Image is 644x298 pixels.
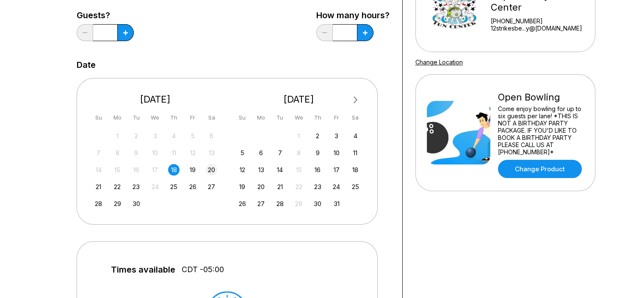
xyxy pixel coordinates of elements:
div: Choose Monday, October 20th, 2025 [255,181,267,192]
div: Choose Thursday, October 30th, 2025 [312,198,323,209]
div: Su [93,112,104,123]
div: Choose Friday, October 3rd, 2025 [331,130,342,142]
div: Come enjoy bowling for up to six guests per lane! *THIS IS NOT A BIRTHDAY PARTY PACKAGE. IF YOU'D... [498,105,584,156]
label: Date [77,60,96,70]
div: Mo [112,112,123,123]
div: Choose Sunday, October 26th, 2025 [237,198,248,209]
div: Not available Saturday, September 6th, 2025 [206,130,217,142]
div: Fr [187,112,199,123]
div: Choose Monday, October 13th, 2025 [255,164,267,175]
div: Choose Tuesday, September 23rd, 2025 [130,181,142,192]
div: Not available Monday, September 8th, 2025 [112,147,123,159]
div: Choose Tuesday, October 28th, 2025 [274,198,286,209]
div: Choose Saturday, September 20th, 2025 [206,164,217,175]
div: Not available Wednesday, October 15th, 2025 [293,164,304,175]
div: Not available Sunday, September 14th, 2025 [93,164,104,175]
img: Open Bowling [427,101,490,164]
div: month 2025-09 [92,129,219,209]
div: Choose Saturday, October 4th, 2025 [350,130,361,142]
div: Choose Thursday, September 18th, 2025 [168,164,180,175]
a: 12strikesbe...y@[DOMAIN_NAME] [490,25,589,32]
div: Not available Wednesday, October 22nd, 2025 [293,181,304,192]
div: Choose Friday, September 26th, 2025 [187,181,199,192]
a: Change Location [415,58,463,66]
div: Not available Wednesday, September 10th, 2025 [149,147,161,159]
div: Choose Tuesday, September 30th, 2025 [130,198,142,209]
div: [DATE] [233,94,365,105]
div: Choose Sunday, September 21st, 2025 [93,181,104,192]
div: Choose Saturday, September 27th, 2025 [206,181,217,192]
span: Times available [111,265,175,274]
div: Not available Saturday, September 13th, 2025 [206,147,217,159]
div: Not available Friday, September 5th, 2025 [187,130,199,142]
div: Choose Friday, October 31st, 2025 [331,198,342,209]
div: Not available Wednesday, September 17th, 2025 [149,164,161,175]
div: Not available Tuesday, September 2nd, 2025 [130,130,142,142]
div: Choose Tuesday, October 21st, 2025 [274,181,286,192]
div: Not available Wednesday, October 1st, 2025 [293,130,304,142]
div: Choose Monday, September 22nd, 2025 [112,181,123,192]
div: [PHONE_NUMBER] [490,17,589,25]
div: Choose Thursday, October 9th, 2025 [312,147,323,159]
label: Guests? [77,11,134,20]
div: Not available Tuesday, September 16th, 2025 [130,164,142,175]
div: month 2025-10 [235,129,362,209]
div: Choose Monday, October 27th, 2025 [255,198,267,209]
div: Tu [274,112,286,123]
div: Not available Friday, September 12th, 2025 [187,147,199,159]
div: Choose Monday, September 29th, 2025 [112,198,123,209]
div: Not available Wednesday, October 29th, 2025 [293,198,304,209]
div: Choose Friday, September 19th, 2025 [187,164,199,175]
div: [DATE] [90,94,221,105]
div: Choose Thursday, October 2nd, 2025 [312,130,323,142]
div: Sa [206,112,217,123]
span: CDT -05:00 [182,265,224,274]
div: Not available Wednesday, September 24th, 2025 [149,181,161,192]
div: We [293,112,304,123]
div: Choose Tuesday, October 7th, 2025 [274,147,286,159]
div: Th [168,112,180,123]
div: Choose Sunday, September 28th, 2025 [93,198,104,209]
div: Choose Sunday, October 19th, 2025 [237,181,248,192]
label: How many hours? [316,11,390,20]
div: We [149,112,161,123]
div: Choose Thursday, October 23rd, 2025 [312,181,323,192]
div: Choose Sunday, October 12th, 2025 [237,164,248,175]
div: Not available Monday, September 15th, 2025 [112,164,123,175]
div: Tu [130,112,142,123]
div: Choose Thursday, September 25th, 2025 [168,181,180,192]
div: Not available Sunday, September 7th, 2025 [93,147,104,159]
div: Su [237,112,248,123]
button: Next Month [349,93,362,107]
div: Th [312,112,323,123]
div: Choose Saturday, October 11th, 2025 [350,147,361,159]
div: Choose Monday, October 6th, 2025 [255,147,267,159]
div: Choose Friday, October 24th, 2025 [331,181,342,192]
div: Choose Saturday, October 25th, 2025 [350,181,361,192]
div: Not available Tuesday, September 9th, 2025 [130,147,142,159]
div: Choose Thursday, October 16th, 2025 [312,164,323,175]
div: Not available Monday, September 1st, 2025 [112,130,123,142]
a: Change Product [498,160,582,178]
div: Mo [255,112,267,123]
div: Not available Wednesday, October 8th, 2025 [293,147,304,159]
div: Not available Thursday, September 4th, 2025 [168,130,180,142]
div: Choose Friday, October 17th, 2025 [331,164,342,175]
div: Open Bowling [498,92,584,103]
div: Sa [350,112,361,123]
div: Choose Tuesday, October 14th, 2025 [274,164,286,175]
div: Choose Saturday, October 18th, 2025 [350,164,361,175]
div: Not available Wednesday, September 3rd, 2025 [149,130,161,142]
div: Choose Sunday, October 5th, 2025 [237,147,248,159]
div: Choose Friday, October 10th, 2025 [331,147,342,159]
div: Fr [331,112,342,123]
div: Not available Thursday, September 11th, 2025 [168,147,180,159]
